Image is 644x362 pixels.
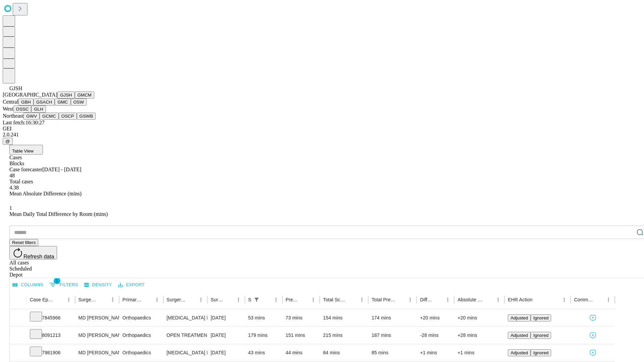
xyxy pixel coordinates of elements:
div: Difference [420,297,433,302]
button: Menu [271,295,281,304]
div: 151 mins [286,327,317,344]
button: Sort [299,295,309,304]
button: GJSH [57,92,75,99]
span: Adjusted [511,350,528,355]
button: @ [3,138,13,145]
button: Sort [434,295,443,304]
span: [GEOGRAPHIC_DATA] [3,92,57,98]
div: +20 mins [420,309,451,326]
div: Primary Service [122,297,142,302]
button: Adjusted [508,332,531,339]
span: 1 [9,205,12,211]
button: Expand [13,330,23,342]
button: Sort [348,295,357,304]
div: [MEDICAL_DATA] RELEASE [167,344,204,361]
div: -28 mins [420,327,451,344]
button: Menu [234,295,243,304]
div: 53 mins [248,309,279,326]
div: 154 mins [323,309,365,326]
button: Adjusted [508,349,531,356]
button: Density [83,280,114,290]
button: Sort [262,295,271,304]
span: 48 [9,173,15,178]
div: Comments [574,297,593,302]
div: GEI [3,126,641,132]
div: 44 mins [286,344,317,361]
button: Show filters [48,280,80,290]
button: GWV [23,113,40,120]
button: Menu [493,295,503,304]
button: Sort [187,295,196,304]
button: GLH [31,106,46,113]
button: Sort [484,295,493,304]
button: Menu [406,295,415,304]
span: 1 [54,278,60,284]
button: Sort [594,295,604,304]
div: 2.0.241 [3,132,641,138]
div: Absolute Difference [458,297,483,302]
button: Menu [559,295,569,304]
div: [DATE] [211,344,241,361]
button: Menu [196,295,206,304]
button: GMCM [75,92,94,99]
button: OSW [71,99,87,106]
button: Adjusted [508,314,531,321]
div: MD [PERSON_NAME] [PERSON_NAME] [78,309,116,326]
div: 179 mins [248,327,279,344]
div: 8091213 [30,327,72,344]
button: Menu [152,295,162,304]
button: Reset filters [9,239,38,246]
span: Refresh data [23,254,54,259]
div: 174 mins [372,309,414,326]
button: Export [116,280,146,290]
button: Expand [13,312,23,324]
span: Mean Absolute Difference (mins) [9,191,82,196]
div: +1 mins [458,344,501,361]
div: 187 mins [372,327,414,344]
span: Case forecaster [9,167,42,172]
button: Ignored [531,349,551,356]
div: Surgery Date [211,297,224,302]
div: 1 active filter [252,295,261,304]
button: GSWB [77,113,96,120]
span: West [3,106,13,112]
button: Ignored [531,332,551,339]
button: GCMC [40,113,59,120]
span: Ignored [533,315,548,320]
div: 43 mins [248,344,279,361]
div: MD [PERSON_NAME] [PERSON_NAME] [78,344,116,361]
button: Refresh data [9,246,57,259]
button: Sort [533,295,542,304]
span: Last fetch: 16:30:27 [3,120,45,125]
button: Sort [99,295,108,304]
span: Ignored [533,333,548,338]
div: [DATE] [211,327,241,344]
div: Orthopaedics [122,327,160,344]
div: Surgeon Name [78,297,98,302]
div: +1 mins [420,344,451,361]
div: +28 mins [458,327,501,344]
div: 73 mins [286,309,317,326]
div: Surgery Name [167,297,186,302]
button: Show filters [252,295,261,304]
span: Reset filters [12,240,36,245]
button: Select columns [11,280,45,290]
span: GJSH [9,85,22,91]
div: Total Scheduled Duration [323,297,347,302]
button: OSSC [13,106,32,113]
div: Scheduled In Room Duration [248,297,251,302]
span: Total cases [9,179,33,184]
div: Orthopaedics [122,309,160,326]
span: Ignored [533,350,548,355]
span: Adjusted [511,315,528,320]
div: 85 mins [372,344,414,361]
button: Menu [108,295,117,304]
button: GSACH [34,99,55,106]
div: +20 mins [458,309,501,326]
div: Orthopaedics [122,344,160,361]
div: 84 mins [323,344,365,361]
button: Menu [604,295,613,304]
span: [DATE] - [DATE] [42,167,81,172]
span: Central [3,99,18,105]
div: MD [PERSON_NAME] [PERSON_NAME] [78,327,116,344]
